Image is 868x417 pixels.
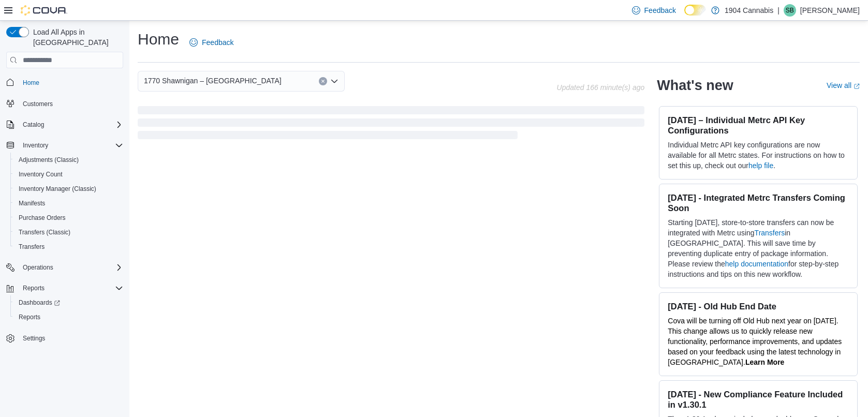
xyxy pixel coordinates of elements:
button: Transfers [10,240,127,254]
p: | [777,4,779,17]
span: Inventory [23,141,48,150]
span: Reports [19,282,123,294]
span: Loading [138,108,644,141]
h3: [DATE] - New Compliance Feature Included in v1.30.1 [668,389,849,410]
span: Purchase Orders [14,212,123,224]
a: Transfers (Classic) [14,226,75,239]
span: Settings [23,334,45,342]
h3: [DATE] – Individual Metrc API Key Configurations [668,115,849,136]
span: Home [19,76,123,88]
button: Reports [2,281,127,295]
span: Feedback [202,37,233,48]
span: Inventory Manager (Classic) [14,183,123,195]
a: Settings [19,332,49,345]
span: Inventory [19,139,123,152]
span: Catalog [19,118,123,131]
p: Starting [DATE], store-to-store transfers can now be integrated with Metrc using in [GEOGRAPHIC_D... [668,217,849,279]
button: Catalog [2,117,127,132]
button: Open list of options [330,77,339,85]
span: Dashboards [14,296,123,309]
span: Catalog [23,121,44,129]
button: Inventory [19,139,52,152]
a: Inventory Manager (Classic) [14,183,100,195]
button: Reports [19,282,49,294]
span: Feedback [644,5,676,16]
nav: Complex example [6,70,123,373]
span: Transfers (Classic) [14,226,123,239]
span: Operations [19,261,123,274]
svg: External link [854,83,860,90]
button: Transfers (Classic) [10,225,127,240]
p: Individual Metrc API key configurations are now available for all Metrc states. For instructions ... [668,140,849,171]
a: Dashboards [10,295,127,310]
a: Transfers [755,229,785,237]
span: Inventory Count [14,168,123,181]
span: Cova will be turning off Old Hub next year on [DATE]. This change allows us to quickly release ne... [668,317,842,366]
span: Reports [23,284,45,292]
span: Transfers (Classic) [19,228,70,236]
button: Reports [10,310,127,324]
a: help documentation [725,260,788,268]
span: Inventory Manager (Classic) [19,185,96,193]
button: Inventory Manager (Classic) [10,182,127,196]
span: Customers [23,100,53,108]
span: Operations [23,263,53,272]
a: Transfers [14,241,49,253]
span: Customers [19,97,123,110]
a: View allExternal link [827,81,860,90]
span: Dashboards [19,299,60,307]
p: [PERSON_NAME] [800,4,860,17]
span: Reports [14,311,123,323]
a: Purchase Orders [14,212,70,224]
button: Manifests [10,196,127,211]
h3: [DATE] - Integrated Metrc Transfers Coming Soon [668,192,849,213]
span: Purchase Orders [19,214,66,222]
button: Home [2,75,127,90]
button: Customers [2,96,127,111]
h3: [DATE] - Old Hub End Date [668,301,849,311]
span: Load All Apps in [GEOGRAPHIC_DATA] [29,27,123,48]
button: Adjustments (Classic) [10,153,127,167]
input: Dark Mode [684,5,706,16]
span: Transfers [14,241,123,253]
a: Manifests [14,197,49,210]
a: help file [748,161,773,170]
a: Dashboards [14,296,64,309]
a: Learn More [745,358,784,366]
div: Sam Bedard [784,4,796,17]
button: Operations [19,261,57,274]
a: Customers [19,98,57,110]
span: Home [23,79,39,87]
a: Inventory Count [14,168,67,181]
p: Updated 166 minute(s) ago [557,83,645,92]
button: Settings [2,331,127,346]
span: Transfers [19,243,45,251]
span: Settings [19,332,123,345]
a: Feedback [185,32,238,53]
span: Manifests [14,197,123,210]
span: 1770 Shawnigan – [GEOGRAPHIC_DATA] [144,75,282,87]
button: Inventory Count [10,167,127,182]
a: Home [19,77,43,89]
span: Manifests [19,199,45,207]
a: Adjustments (Classic) [14,154,83,166]
span: Reports [19,313,40,321]
span: Inventory Count [19,170,63,178]
button: Catalog [19,118,48,131]
button: Inventory [2,138,127,153]
button: Operations [2,260,127,275]
span: Adjustments (Classic) [14,154,123,166]
img: Cova [21,5,67,16]
h2: What's new [657,77,733,94]
span: SB [786,4,794,17]
button: Purchase Orders [10,211,127,225]
h1: Home [138,29,179,50]
a: Reports [14,311,45,323]
p: 1904 Cannabis [725,4,773,17]
button: Clear input [319,77,327,85]
span: Adjustments (Classic) [19,156,79,164]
